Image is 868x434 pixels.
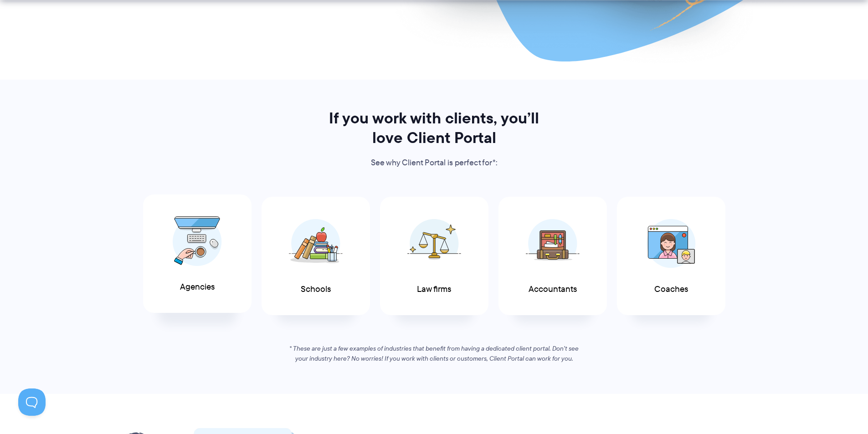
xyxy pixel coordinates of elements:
span: Law firms [417,285,451,294]
a: Agencies [143,194,252,313]
h2: If you work with clients, you’ll love Client Portal [317,108,552,148]
span: Schools [301,285,331,294]
iframe: Toggle Customer Support [18,388,46,416]
p: See why Client Portal is perfect for*: [317,156,552,170]
a: Coaches [617,197,725,316]
a: Law firms [380,197,488,316]
em: * These are just a few examples of industries that benefit from having a dedicated client portal.... [289,344,579,363]
span: Accountants [529,285,577,294]
a: Accountants [498,197,607,316]
a: Schools [262,197,370,316]
span: Agencies [180,282,215,292]
span: Coaches [654,285,688,294]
